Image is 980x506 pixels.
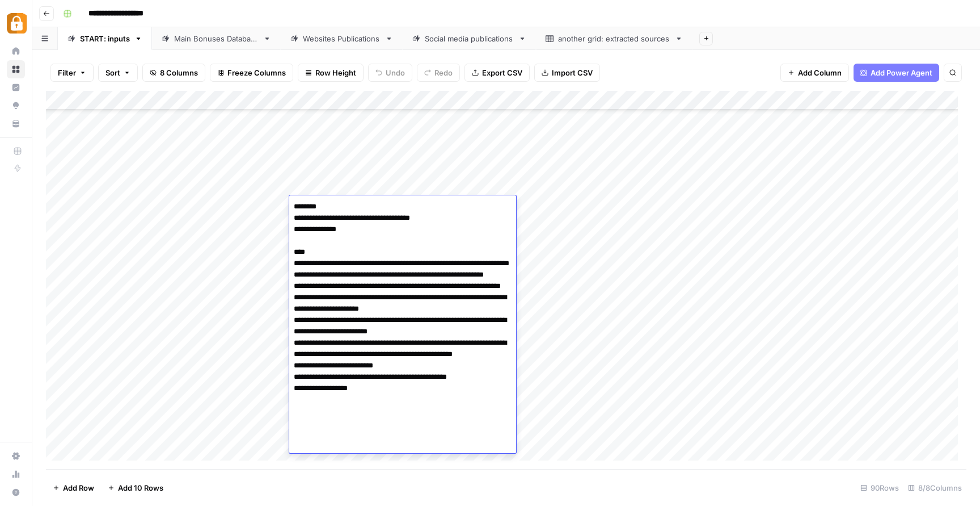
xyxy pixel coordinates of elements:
[298,64,364,82] button: Row Height
[903,479,966,497] div: 8/8 Columns
[386,67,405,78] span: Undo
[101,479,170,497] button: Add 10 Rows
[425,33,514,44] div: Social media publications
[798,67,842,78] span: Add Column
[780,64,849,82] button: Add Column
[80,33,130,44] div: START: inputs
[7,13,27,34] img: Adzz Logo
[58,27,152,50] a: START: inputs
[281,27,403,50] a: Websites Publications
[303,33,381,44] div: Websites Publications
[7,97,25,115] a: Opportunities
[7,483,25,501] button: Help + Support
[368,64,412,82] button: Undo
[7,78,25,97] a: Insights
[417,64,460,82] button: Redo
[160,67,198,78] span: 8 Columns
[50,64,94,82] button: Filter
[315,67,356,78] span: Row Height
[174,33,259,44] div: Main Bonuses Database
[7,42,25,60] a: Home
[534,64,600,82] button: Import CSV
[7,447,25,465] a: Settings
[58,67,76,78] span: Filter
[142,64,205,82] button: 8 Columns
[464,64,530,82] button: Export CSV
[46,479,101,497] button: Add Row
[856,479,903,497] div: 90 Rows
[558,33,670,44] div: another grid: extracted sources
[98,64,138,82] button: Sort
[227,67,286,78] span: Freeze Columns
[403,27,536,50] a: Social media publications
[552,67,593,78] span: Import CSV
[63,482,94,494] span: Add Row
[434,67,453,78] span: Redo
[7,115,25,133] a: Your Data
[7,60,25,78] a: Browse
[871,67,932,78] span: Add Power Agent
[105,67,120,78] span: Sort
[854,64,939,82] button: Add Power Agent
[118,482,163,494] span: Add 10 Rows
[482,67,522,78] span: Export CSV
[7,465,25,483] a: Usage
[7,9,25,37] button: Workspace: Adzz
[536,27,692,50] a: another grid: extracted sources
[152,27,281,50] a: Main Bonuses Database
[210,64,293,82] button: Freeze Columns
